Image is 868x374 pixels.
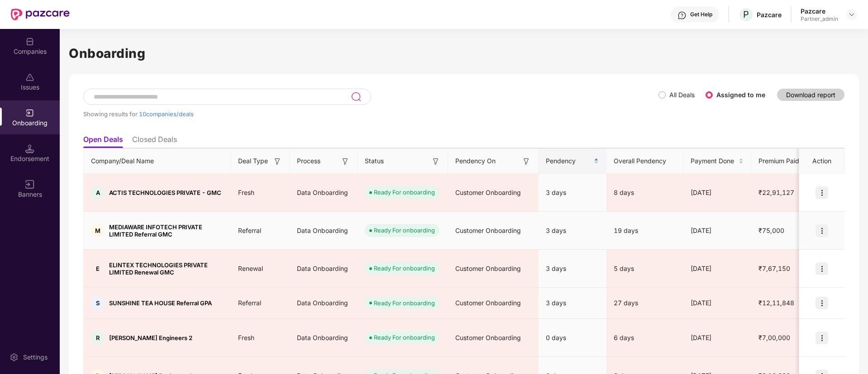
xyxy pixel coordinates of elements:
img: svg+xml;base64,PHN2ZyBpZD0iSXNzdWVzX2Rpc2FibGVkIiB4bWxucz0iaHR0cDovL3d3dy53My5vcmcvMjAwMC9zdmciIH... [25,73,34,82]
span: MEDIAWARE INFOTECH PRIVATE LIMITED Referral GMC [109,223,224,238]
span: Deal Type [238,156,268,166]
span: Process [297,156,320,166]
img: svg+xml;base64,PHN2ZyB3aWR0aD0iMTYiIGhlaWdodD0iMTYiIHZpZXdCb3g9IjAgMCAxNiAxNiIgZmlsbD0ibm9uZSIgeG... [522,157,531,166]
div: 5 days [606,264,683,274]
span: ELINTEX TECHNOLOGIES PRIVATE LIMITED Renewal GMC [109,261,224,276]
div: 3 days [539,180,606,205]
img: svg+xml;base64,PHN2ZyB3aWR0aD0iMTYiIGhlaWdodD0iMTYiIHZpZXdCb3g9IjAgMCAxNiAxNiIgZmlsbD0ibm9uZSIgeG... [431,157,440,166]
div: Data Onboarding [290,218,358,243]
div: E [91,262,105,275]
div: [DATE] [683,333,751,343]
img: svg+xml;base64,PHN2ZyB3aWR0aD0iMTYiIGhlaWdodD0iMTYiIHZpZXdCb3g9IjAgMCAxNiAxNiIgZmlsbD0ibm9uZSIgeG... [341,157,350,166]
div: Pazcare [801,7,838,15]
img: svg+xml;base64,PHN2ZyB3aWR0aD0iMjQiIGhlaWdodD0iMjUiIHZpZXdCb3g9IjAgMCAyNCAyNSIgZmlsbD0ibm9uZSIgeG... [351,91,361,102]
img: icon [816,297,828,309]
span: 10 companies/deals [139,110,194,118]
span: [PERSON_NAME] Engineers 2 [109,334,192,341]
div: Ready For onboarding [374,333,435,342]
label: Assigned to me [716,91,765,99]
div: Ready For onboarding [374,188,435,197]
img: icon [816,224,828,237]
span: ₹22,91,127 [751,189,801,196]
div: Ready For onboarding [374,226,435,235]
span: SUNSHINE TEA HOUSE Referral GPA [109,299,212,307]
span: Pendency [546,156,592,166]
img: svg+xml;base64,PHN2ZyBpZD0iU2V0dGluZy0yMHgyMCIgeG1sbnM9Imh0dHA6Ly93d3cudzMub3JnLzIwMDAvc3ZnIiB3aW... [10,353,19,362]
div: Settings [20,353,50,362]
span: Customer Onboarding [455,227,521,234]
div: 3 days [539,256,606,281]
div: Get Help [690,11,712,18]
span: ₹7,00,000 [751,334,797,341]
div: A [91,186,105,199]
div: M [91,224,105,237]
span: Referral [231,299,268,307]
span: Fresh [231,189,262,196]
span: Customer Onboarding [455,299,521,307]
div: Data Onboarding [290,180,358,205]
img: icon [816,331,828,344]
label: All Deals [669,91,695,99]
img: svg+xml;base64,PHN2ZyB3aWR0aD0iMjAiIGhlaWdodD0iMjAiIHZpZXdCb3g9IjAgMCAyMCAyMCIgZmlsbD0ibm9uZSIgeG... [25,109,34,118]
div: 8 days [606,188,683,198]
th: Action [799,149,844,174]
div: 3 days [539,291,606,315]
span: ₹12,11,848 [751,299,801,307]
div: 0 days [539,326,606,350]
span: P [743,9,749,20]
div: Showing results for [83,110,658,118]
span: Customer Onboarding [455,334,521,341]
span: Referral [231,227,268,234]
th: Payment Done [683,149,751,174]
div: 6 days [606,333,683,343]
div: [DATE] [683,298,751,308]
h1: Onboarding [69,43,859,63]
span: ACTIS TECHNOLOGIES PRIVATE - GMC [109,189,221,196]
span: ₹75,000 [751,227,792,234]
span: Customer Onboarding [455,189,521,196]
div: [DATE] [683,226,751,236]
th: Overall Pendency [606,149,683,174]
div: Data Onboarding [290,256,358,281]
img: svg+xml;base64,PHN2ZyB3aWR0aD0iMTQuNSIgaGVpZ2h0PSIxNC41IiB2aWV3Qm94PSIwIDAgMTYgMTYiIGZpbGw9Im5vbm... [25,144,34,153]
div: 3 days [539,218,606,243]
span: ₹7,67,150 [751,265,797,272]
div: 19 days [606,226,683,236]
th: Premium Paid [751,149,810,174]
img: svg+xml;base64,PHN2ZyB3aWR0aD0iMTYiIGhlaWdodD0iMTYiIHZpZXdCb3g9IjAgMCAxNiAxNiIgZmlsbD0ibm9uZSIgeG... [25,180,34,189]
div: Data Onboarding [290,326,358,350]
div: Ready For onboarding [374,264,435,273]
span: Payment Done [691,156,737,166]
img: svg+xml;base64,PHN2ZyB3aWR0aD0iMTYiIGhlaWdodD0iMTYiIHZpZXdCb3g9IjAgMCAxNiAxNiIgZmlsbD0ibm9uZSIgeG... [273,157,282,166]
div: Pazcare [757,10,782,19]
span: Status [365,156,384,166]
div: S [91,296,105,310]
div: Data Onboarding [290,291,358,315]
img: svg+xml;base64,PHN2ZyBpZD0iSGVscC0zMngzMiIgeG1sbnM9Imh0dHA6Ly93d3cudzMub3JnLzIwMDAvc3ZnIiB3aWR0aD... [677,11,687,20]
li: Closed Deals [132,135,177,148]
img: icon [816,262,828,275]
th: Company/Deal Name [84,149,231,174]
div: [DATE] [683,188,751,198]
div: R [91,331,105,345]
img: svg+xml;base64,PHN2ZyBpZD0iQ29tcGFuaWVzIiB4bWxucz0iaHR0cDovL3d3dy53My5vcmcvMjAwMC9zdmciIHdpZHRoPS... [25,37,34,46]
div: Partner_admin [801,15,838,23]
span: Customer Onboarding [455,265,521,272]
img: New Pazcare Logo [11,9,70,20]
button: Download report [777,89,844,101]
span: Pendency On [455,156,496,166]
img: svg+xml;base64,PHN2ZyBpZD0iRHJvcGRvd24tMzJ4MzIiIHhtbG5zPSJodHRwOi8vd3d3LnczLm9yZy8yMDAwL3N2ZyIgd2... [848,11,855,18]
li: Open Deals [83,135,123,148]
img: icon [816,186,828,199]
div: 27 days [606,298,683,308]
div: [DATE] [683,264,751,274]
span: Renewal [231,265,270,272]
span: Fresh [231,334,262,341]
div: Ready For onboarding [374,298,435,308]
